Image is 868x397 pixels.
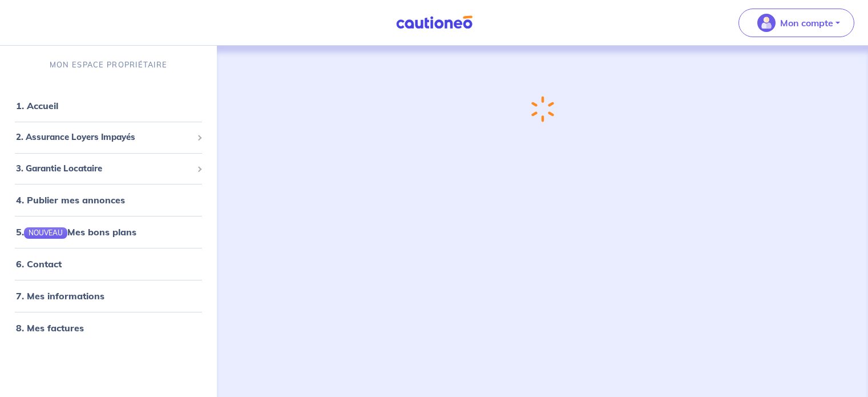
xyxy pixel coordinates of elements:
div: 2. Assurance Loyers Impayés [5,126,212,149]
a: 6. Contact [16,258,62,270]
div: 7. Mes informations [5,284,212,307]
a: 5.NOUVEAUMes bons plans [16,226,136,238]
div: 8. Mes factures [5,316,212,339]
div: 5.NOUVEAUMes bons plans [5,220,212,243]
p: MON ESPACE PROPRIÉTAIRE [50,59,167,70]
img: loading-spinner [528,97,556,122]
button: illu_account_valid_menu.svgMon compte [738,9,854,37]
span: 3. Garantie Locataire [16,162,192,175]
div: 1. Accueil [5,94,212,117]
a: 1. Accueil [16,100,58,111]
p: Mon compte [780,16,833,30]
a: 4. Publier mes annonces [16,194,125,206]
img: illu_account_valid_menu.svg [757,14,776,32]
div: 6. Contact [5,252,212,275]
div: 4. Publier mes annonces [5,189,212,211]
div: 3. Garantie Locataire [5,158,212,180]
span: 2. Assurance Loyers Impayés [16,131,192,144]
a: 7. Mes informations [16,290,104,302]
img: Cautioneo [391,15,477,30]
a: 8. Mes factures [16,322,84,334]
